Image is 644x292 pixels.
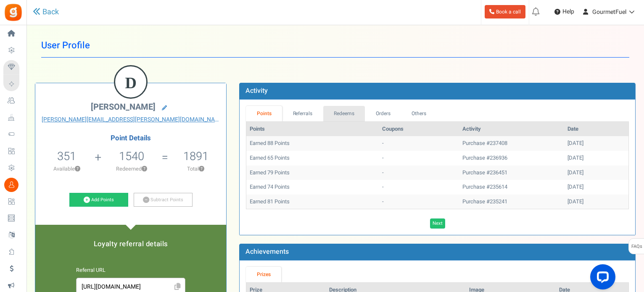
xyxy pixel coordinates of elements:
b: Achievements [245,247,289,257]
td: - [379,151,459,166]
figcaption: D [115,66,146,99]
b: Activity [245,86,268,96]
td: Earned 74 Points [246,180,379,195]
span: FAQs [631,239,642,255]
a: Orders [365,106,401,121]
p: Total [169,165,222,173]
td: Purchase #237408 [459,136,564,151]
p: Redeemed [102,165,161,173]
span: [PERSON_NAME] [91,101,156,113]
td: Purchase #236451 [459,166,564,180]
p: Available [40,165,94,173]
div: [DATE] [567,183,625,191]
a: Subtract Points [134,193,193,207]
td: Earned 65 Points [246,151,379,166]
span: 351 [57,148,76,165]
h5: Loyalty referral details [44,240,218,248]
h4: Point Details [35,134,226,142]
span: Help [560,8,574,16]
a: Add Points [69,193,128,207]
td: Purchase #235614 [459,180,564,195]
td: Earned 81 Points [246,195,379,209]
td: - [379,195,459,209]
th: Date [564,122,628,137]
span: GourmetFuel [592,8,626,16]
a: Book a call [485,5,525,18]
td: Purchase #236936 [459,151,564,166]
a: Points [246,106,282,121]
th: Points [246,122,379,137]
h1: User Profile [41,34,629,58]
button: ? [75,166,80,172]
td: Purchase #235241 [459,195,564,209]
a: Redeems [323,106,365,121]
a: Others [401,106,437,121]
button: ? [142,166,147,172]
a: Prizes [246,267,281,282]
h5: 1891 [183,150,209,163]
th: Coupons [379,122,459,137]
td: Earned 79 Points [246,166,379,180]
td: - [379,180,459,195]
td: Earned 88 Points [246,136,379,151]
div: [DATE] [567,169,625,177]
a: Referrals [282,106,323,121]
a: [PERSON_NAME][EMAIL_ADDRESS][PERSON_NAME][DOMAIN_NAME] [42,116,220,124]
button: ? [199,166,204,172]
td: - [379,136,459,151]
td: - [379,166,459,180]
div: [DATE] [567,154,625,162]
h5: 1540 [119,150,144,163]
th: Activity [459,122,564,137]
div: [DATE] [567,139,625,147]
div: [DATE] [567,198,625,206]
a: Next [430,218,445,229]
a: Help [551,5,578,18]
img: Gratisfaction [4,3,23,22]
h6: Referral URL [76,268,185,274]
